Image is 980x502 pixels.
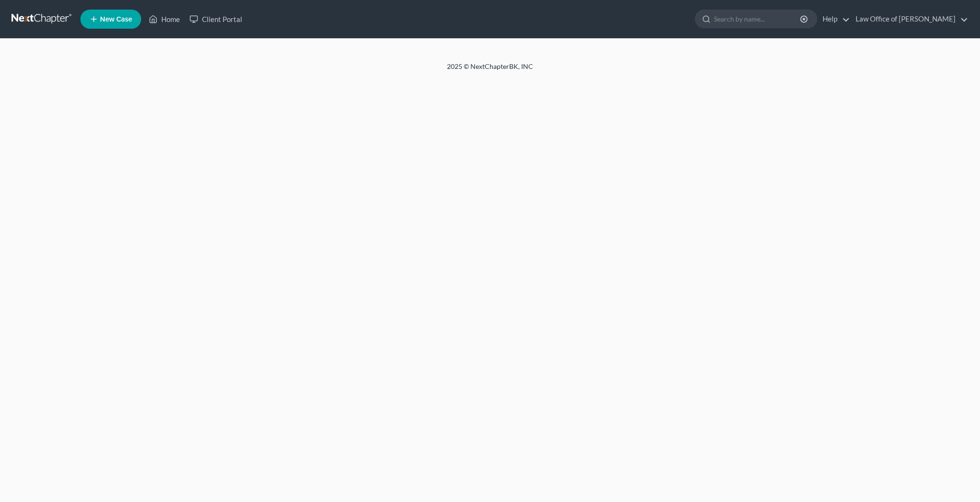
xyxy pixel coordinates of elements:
a: Law Office of [PERSON_NAME] [851,11,968,28]
span: New Case [100,16,132,23]
div: 2025 © NextChapterBK, INC [217,62,763,79]
a: Home [144,11,185,28]
input: Search by name... [714,10,802,28]
a: Help [818,11,850,28]
a: Client Portal [185,11,247,28]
